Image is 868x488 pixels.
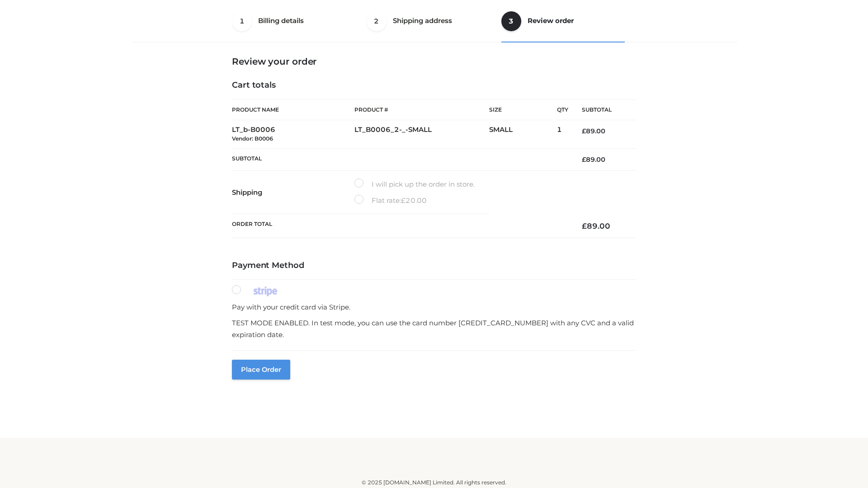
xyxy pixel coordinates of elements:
span: £ [582,221,587,230]
div: © 2025 [DOMAIN_NAME] Limited. All rights reserved. [134,478,734,487]
p: TEST MODE ENABLED. In test mode, you can use the card number [CREDIT_CARD_NUMBER] with any CVC an... [232,317,636,340]
th: Subtotal [568,100,636,120]
label: I will pick up the order in store. [354,178,475,190]
th: Product # [354,99,489,120]
span: £ [401,196,406,205]
small: Vendor: B0006 [232,135,273,142]
th: Size [489,100,552,120]
td: LT_b-B0006 [232,120,354,149]
h4: Payment Method [232,261,636,271]
th: Qty [557,99,568,120]
bdi: 89.00 [582,127,605,135]
bdi: 20.00 [401,196,427,205]
button: Place order [232,360,290,380]
label: Flat rate: [354,195,427,206]
th: Product Name [232,99,354,120]
td: 1 [557,120,568,149]
h4: Cart totals [232,80,636,90]
p: Pay with your credit card via Stripe. [232,301,636,313]
h3: Review your order [232,56,636,67]
th: Order Total [232,214,568,238]
td: LT_B0006_2-_-SMALL [354,120,489,149]
span: £ [582,155,586,164]
bdi: 89.00 [582,221,610,230]
td: SMALL [489,120,557,149]
th: Subtotal [232,148,568,170]
bdi: 89.00 [582,155,605,164]
th: Shipping [232,171,354,214]
span: £ [582,127,586,135]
